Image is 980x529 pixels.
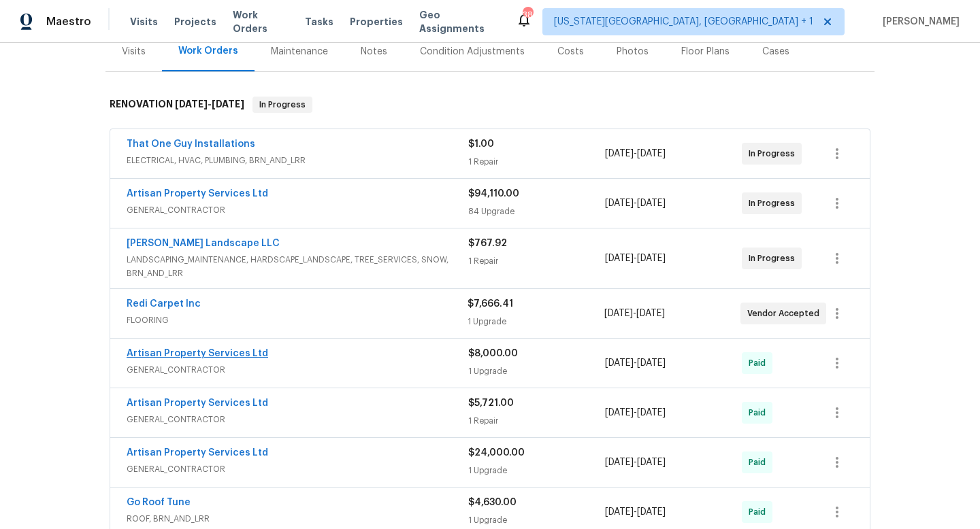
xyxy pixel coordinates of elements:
span: GENERAL_CONTRACTOR [127,413,468,426]
a: Artisan Property Services Ltd [127,398,268,408]
div: Costs [557,45,584,58]
div: 1 Upgrade [468,464,605,477]
span: [DATE] [605,199,634,208]
div: Visits [122,45,146,58]
a: Redi Carpet Inc [127,299,201,309]
span: Work Orders [233,8,289,35]
span: Visits [130,15,158,29]
div: 1 Upgrade [468,364,605,378]
div: 1 Upgrade [468,513,605,527]
h6: RENOVATION [110,97,244,113]
span: ROOF, BRN_AND_LRR [127,512,468,526]
span: [DATE] [637,199,666,208]
a: Artisan Property Services Ltd [127,349,268,358]
span: Vendor Accepted [747,307,825,320]
span: $1.00 [468,139,494,149]
span: - [605,356,666,370]
div: 1 Repair [468,414,605,428]
span: [DATE] [605,149,634,158]
span: Paid [749,406,771,420]
div: 38 [523,8,532,22]
div: Floor Plans [681,45,730,58]
span: - [605,406,666,420]
span: [DATE] [175,99,208,109]
span: [DATE] [636,309,665,318]
span: Paid [749,505,771,519]
span: [DATE] [637,358,666,368]
span: Paid [749,356,771,370]
span: Tasks [305,17,333,27]
span: $24,000.00 [468,448,525,458]
div: 84 Upgrade [468,205,605,218]
a: Artisan Property Services Ltd [127,189,268,199]
span: - [605,456,666,469]
span: [DATE] [637,408,666,417]
a: [PERSON_NAME] Landscape LLC [127,239,280,248]
span: Projects [174,15,216,29]
div: Condition Adjustments [420,45,525,58]
span: $5,721.00 [468,398,514,408]
span: Paid [749,456,771,469]
span: [DATE] [637,507,666,517]
span: GENERAL_CONTRACTOR [127,462,468,476]
span: Properties [350,15,403,29]
div: Notes [361,45,387,58]
div: Maintenance [271,45,328,58]
span: [DATE] [212,99,244,109]
span: [DATE] [605,254,634,263]
span: [DATE] [605,408,634,417]
span: [DATE] [637,149,666,158]
span: In Progress [749,252,800,265]
a: Artisan Property Services Ltd [127,448,268,458]
span: [PERSON_NAME] [877,15,960,29]
span: - [605,252,666,265]
a: That One Guy Installations [127,139,255,149]
span: $767.92 [468,239,507,248]
span: [US_STATE][GEOGRAPHIC_DATA], [GEOGRAPHIC_DATA] + 1 [554,15,813,29]
span: LANDSCAPING_MAINTENANCE, HARDSCAPE_LANDSCAPE, TREE_SERVICES, SNOW, BRN_AND_LRR [127,253,468,280]
span: - [605,197,666,210]
span: [DATE] [637,254,666,263]
span: [DATE] [637,458,666,467]
span: - [604,307,665,320]
div: RENOVATION [DATE]-[DATE]In Progress [105,83,875,126]
span: - [605,147,666,160]
span: In Progress [749,147,800,160]
div: Photos [617,45,649,58]
span: GENERAL_CONTRACTOR [127,203,468,217]
div: Work Orders [178,44,238,58]
span: In Progress [254,98,311,112]
span: $94,110.00 [468,189,519,199]
span: FLOORING [127,313,468,327]
span: GENERAL_CONTRACTOR [127,363,468,377]
span: Maestro [46,15,91,29]
span: - [175,99,244,109]
div: 1 Repair [468,155,605,169]
a: Go Roof Tune [127,498,191,507]
span: [DATE] [605,458,634,467]
div: Cases [762,45,789,58]
span: $7,666.41 [468,299,513,309]
span: In Progress [749,197,800,210]
span: [DATE] [604,309,633,318]
span: Geo Assignments [419,8,500,35]
span: $4,630.00 [468,498,517,507]
div: 1 Repair [468,254,605,268]
span: [DATE] [605,358,634,368]
div: 1 Upgrade [468,315,604,328]
span: $8,000.00 [468,349,518,358]
span: ELECTRICAL, HVAC, PLUMBING, BRN_AND_LRR [127,154,468,167]
span: [DATE] [605,507,634,517]
span: - [605,505,666,519]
